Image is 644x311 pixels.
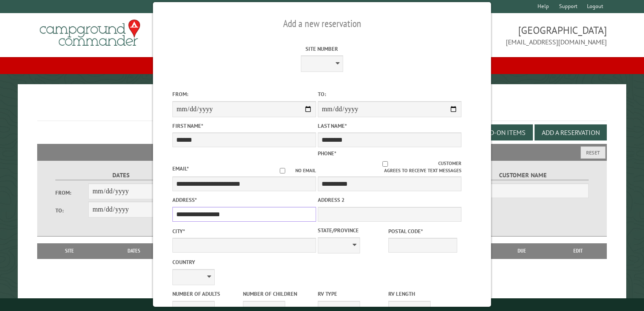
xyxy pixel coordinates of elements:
img: Campground Commander [37,17,143,50]
label: RV Type [318,290,387,298]
h2: Add a new reservation [172,16,472,32]
small: © Campground Commander LLC. All rights reserved. [274,302,370,307]
label: Country [172,258,316,266]
label: City [172,227,316,235]
label: Customer Name [457,171,589,180]
h2: Filters [37,144,607,160]
th: Edit [549,243,607,259]
th: Dates [97,243,171,259]
th: Due [495,243,549,259]
label: To: [318,90,461,98]
label: Number of Children [243,290,312,298]
label: Customer agrees to receive text messages [318,160,461,174]
input: Customer agrees to receive text messages [332,161,438,167]
label: First Name [172,122,316,130]
th: Site [41,243,98,259]
label: No email [270,167,316,174]
label: Phone [318,150,336,157]
button: Reset [581,146,606,159]
label: Number of Adults [172,290,241,298]
label: From: [55,189,88,197]
label: From: [172,90,316,98]
label: Site Number [250,45,394,53]
label: Address 2 [318,196,461,204]
label: Postal Code [388,227,457,235]
button: Edit Add-on Items [460,124,533,140]
label: Last Name [318,122,461,130]
label: State/Province [318,226,387,234]
label: Dates [55,171,187,180]
input: No email [270,168,295,173]
label: Address [172,196,316,204]
h1: Reservations [37,98,607,121]
label: RV Length [388,290,457,298]
label: Email [172,165,189,172]
button: Add a Reservation [535,124,607,140]
label: To: [55,206,88,215]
